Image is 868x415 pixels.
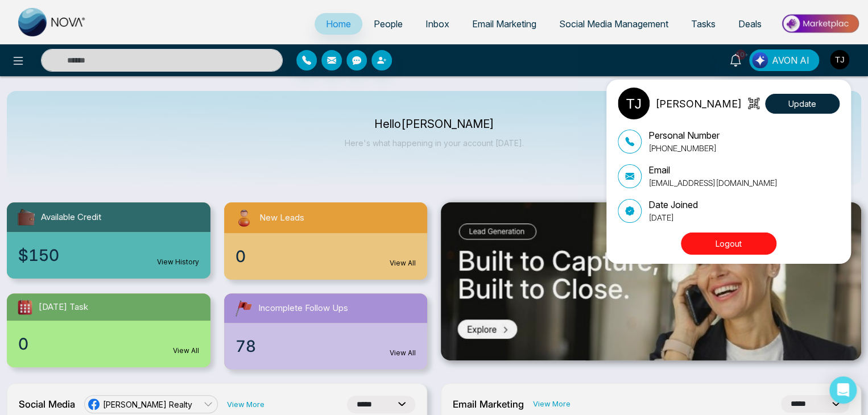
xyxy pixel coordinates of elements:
p: [PHONE_NUMBER] [648,142,720,154]
button: Update [765,94,840,114]
button: Logout [681,233,776,255]
p: [EMAIL_ADDRESS][DOMAIN_NAME] [648,177,778,189]
p: Personal Number [648,128,720,142]
div: Open Intercom Messenger [829,376,857,404]
p: [DATE] [648,211,698,223]
p: Email [648,163,778,177]
p: Date Joined [648,198,698,211]
p: [PERSON_NAME] [655,96,742,111]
